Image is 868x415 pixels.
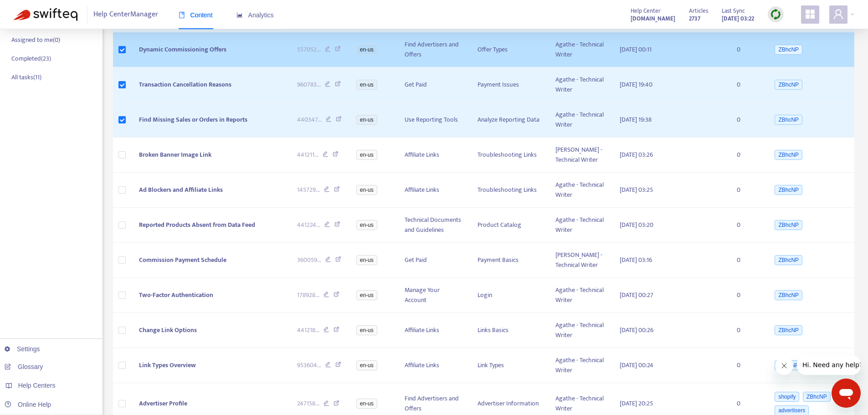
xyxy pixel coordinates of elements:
td: Product Catalog [470,208,548,243]
span: Two-Factor Authentication [139,290,213,300]
span: Content [179,11,213,19]
span: Commission Payment Schedule [139,255,226,265]
span: [DATE] 00:24 [620,360,653,370]
span: ZBhcNP [775,290,802,300]
span: Help Centers [18,382,56,389]
span: en-us [356,290,377,300]
span: en-us [356,360,377,370]
td: Troubleshooting Links [470,138,548,173]
span: 441224 ... [297,220,320,230]
td: Use Reporting Tools [397,102,470,138]
p: Completed ( 23 ) [11,54,51,63]
span: en-us [356,255,377,265]
span: [DATE] 03:20 [620,220,653,230]
span: en-us [356,80,377,90]
span: ZBhcNP [803,392,831,402]
span: 247158 ... [297,399,319,409]
a: [DOMAIN_NAME] [631,13,675,24]
span: en-us [356,150,377,160]
td: 0 [729,348,766,383]
td: Links Basics [470,313,548,348]
span: ZBhcNP [775,150,802,160]
td: Affiliate Links [397,313,470,348]
span: Articles [689,6,708,16]
span: ZBhcNP [775,255,802,265]
td: 0 [729,32,766,67]
td: Agathe - Technical Writer [548,278,612,313]
span: [DATE] 00:27 [620,290,653,300]
p: Assigned to me ( 0 ) [11,35,60,45]
span: Help Center [631,6,661,16]
span: ZBhcNP [775,45,802,55]
span: en-us [356,399,377,409]
td: 0 [729,102,766,138]
iframe: Close message [775,357,793,375]
span: 145729 ... [297,185,320,195]
span: 960783 ... [297,80,321,90]
td: 0 [729,138,766,173]
span: 440347 ... [297,115,322,125]
td: Agathe - Technical Writer [548,348,612,383]
span: [DATE] 03:25 [620,184,653,195]
td: Technical Documents and Guidelines [397,208,470,243]
td: Payment Issues [470,67,548,102]
td: Manage Your Account [397,278,470,313]
td: 0 [729,313,766,348]
td: Agathe - Technical Writer [548,102,612,138]
span: [DATE] 03:16 [620,255,652,265]
td: 0 [729,278,766,313]
strong: 2737 [689,14,700,24]
td: 0 [729,243,766,278]
span: ZBhcNP [775,185,802,195]
td: Link Types [470,348,548,383]
span: Reported Products Absent from Data Feed [139,220,255,230]
span: en-us [356,115,377,125]
span: en-us [356,45,377,55]
td: Find Advertisers and Offers [397,32,470,67]
a: Settings [5,345,40,353]
img: Swifteq [14,8,77,21]
td: Agathe - Technical Writer [548,313,612,348]
td: Agathe - Technical Writer [548,208,612,243]
span: Find Missing Sales or Orders in Reports [139,114,247,125]
span: Advertiser Profile [139,398,187,409]
span: Analytics [236,11,274,19]
span: [DATE] 03:26 [620,149,653,160]
td: Agathe - Technical Writer [548,67,612,102]
td: Payment Basics [470,243,548,278]
span: Ad Blockers and Affiliate Links [139,184,223,195]
span: en-us [356,185,377,195]
td: Affiliate Links [397,138,470,173]
img: sync.dc5367851b00ba804db3.png [770,9,781,20]
span: ZBhcNP [775,115,802,125]
span: 178928 ... [297,290,319,300]
td: 0 [729,173,766,208]
span: [DATE] 19:40 [620,79,652,90]
span: Help Center Manager [93,6,158,23]
span: Dynamic Commissioning Offers [139,44,226,55]
span: en-us [356,220,377,230]
span: 441211 ... [297,150,318,160]
td: Affiliate Links [397,173,470,208]
td: [PERSON_NAME] - Technical Writer [548,138,612,173]
span: ZBhcNP [775,80,802,90]
td: Agathe - Technical Writer [548,173,612,208]
p: All tasks ( 11 ) [11,72,41,82]
td: Troubleshooting Links [470,173,548,208]
td: Get Paid [397,67,470,102]
span: Transaction Cancellation Reasons [139,79,231,90]
span: user [833,9,844,20]
td: Offer Types [470,32,548,67]
td: Analyze Reporting Data [470,102,548,138]
span: ZBhcNP [775,325,802,335]
td: Login [470,278,548,313]
span: 441218 ... [297,325,319,335]
span: [DATE] 00:26 [620,325,653,335]
span: shopify [775,392,799,402]
td: [PERSON_NAME] - Technical Writer [548,243,612,278]
span: Change Link Options [139,325,197,335]
span: 360059 ... [297,255,321,265]
a: Online Help [5,401,51,408]
span: ZBhcNP [775,220,802,230]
